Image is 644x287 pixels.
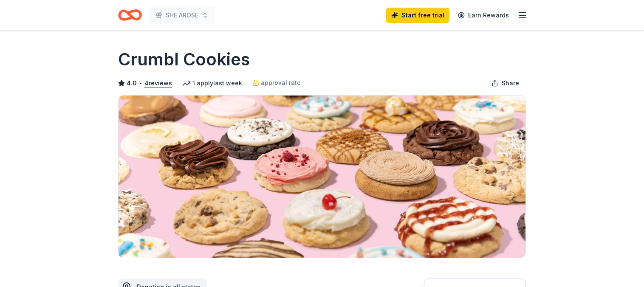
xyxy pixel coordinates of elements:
[252,78,301,88] a: approval rate
[118,48,250,71] h1: Crumbl Cookies
[119,96,525,258] img: Image for Crumbl Cookies
[166,10,198,20] span: SHE AROSE
[118,5,142,25] a: Home
[149,7,215,24] button: SHE AROSE
[144,78,172,88] button: 4reviews
[127,78,137,88] span: 4.0
[386,8,449,23] a: Start free trial
[453,8,514,23] a: Earn Rewards
[261,78,301,88] span: approval rate
[182,78,242,88] div: 1 apply last week
[502,78,519,88] span: Share
[139,80,142,87] span: •
[485,75,526,92] button: Share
